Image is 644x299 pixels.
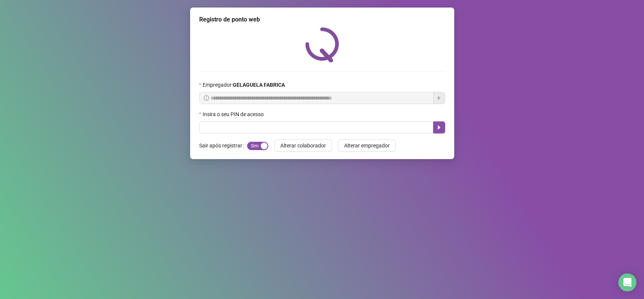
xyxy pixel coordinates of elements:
[280,141,326,150] span: Alterar colaborador
[199,110,269,118] label: Insira o seu PIN de acesso
[204,95,209,101] span: info-circle
[436,124,442,130] span: caret-right
[338,140,396,152] button: Alterar empregador
[344,141,390,150] span: Alterar empregador
[618,273,636,291] div: Open Intercom Messenger
[305,27,339,62] img: QRPoint
[233,82,285,88] strong: GELAGUELA FABRICA
[199,140,247,152] label: Sair após registrar
[203,81,285,89] span: Empregador :
[199,15,445,24] div: Registro de ponto web
[274,140,332,152] button: Alterar colaborador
